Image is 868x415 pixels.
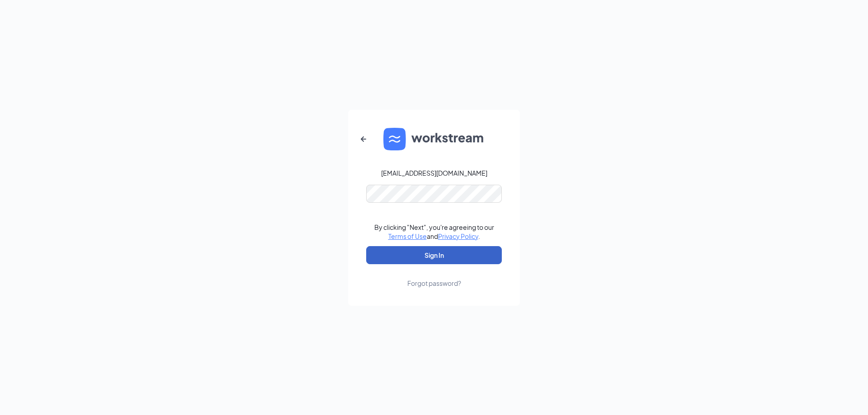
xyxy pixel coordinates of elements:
[388,232,427,240] a: Terms of Use
[407,264,461,288] a: Forgot password?
[358,134,369,145] svg: ArrowLeftNew
[353,128,374,150] button: ArrowLeftNew
[383,128,485,150] img: WS logo and Workstream text
[407,279,461,288] div: Forgot password?
[374,223,494,241] div: By clicking "Next", you're agreeing to our and .
[381,168,487,177] div: [EMAIL_ADDRESS][DOMAIN_NAME]
[366,246,502,264] button: Sign In
[438,232,478,240] a: Privacy Policy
